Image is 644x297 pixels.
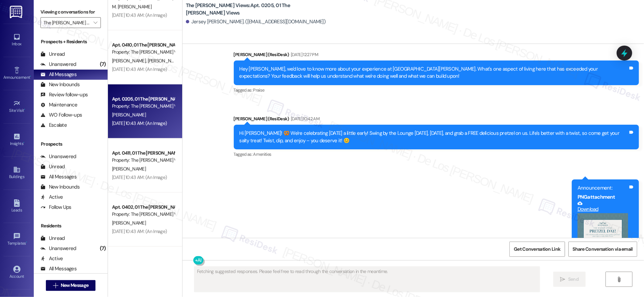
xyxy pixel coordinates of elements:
[186,18,326,25] div: Jersey [PERSON_NAME]. ([EMAIL_ADDRESS][DOMAIN_NAME])
[30,74,31,79] span: •
[289,51,318,58] div: [DATE] 12:27 PM
[568,276,579,283] span: Send
[112,58,148,64] span: [PERSON_NAME]
[40,173,77,180] div: All Messages
[10,6,24,18] img: ResiDesk Logo
[3,31,30,49] a: Inbox
[40,204,72,211] div: Follow Ups
[560,277,565,282] i: 
[40,194,63,201] div: Active
[112,166,146,172] span: [PERSON_NAME]
[112,174,167,180] div: [DATE] 10:43 AM: (An Image)
[234,149,639,159] div: Tagged as:
[40,61,76,68] div: Unanswered
[509,242,565,257] button: Get Conversation Link
[23,140,24,145] span: •
[40,7,101,17] label: Viewing conversations for
[112,157,174,164] div: Property: The [PERSON_NAME] Views
[44,17,90,28] input: All communities
[234,115,639,125] div: [PERSON_NAME] (ResiDesk)
[40,245,76,252] div: Unanswered
[112,66,167,72] div: [DATE] 10:43 AM: (An Image)
[616,277,621,282] i: 
[253,151,271,157] span: Amenities
[34,222,108,229] div: Residents
[3,197,30,216] a: Leads
[568,242,637,257] button: Share Conversation via email
[40,153,76,160] div: Unanswered
[240,130,628,144] div: Hi [PERSON_NAME]! 🥨 We're celebrating [DATE] a little early! Swing by the Lounge [DATE], [DATE], ...
[40,235,65,242] div: Unread
[112,103,174,110] div: Property: The [PERSON_NAME] Views
[40,71,77,78] div: All Messages
[234,51,639,60] div: [PERSON_NAME] (ResiDesk)
[24,107,25,112] span: •
[112,96,174,103] div: Apt. 0205, 01 The [PERSON_NAME] Views
[147,58,181,64] span: [PERSON_NAME]
[112,4,151,10] span: M. [PERSON_NAME]
[578,201,628,213] a: Download
[553,272,586,287] button: Send
[112,211,174,218] div: Property: The [PERSON_NAME] Views
[40,51,65,58] div: Unread
[578,184,628,192] div: Announcement:
[112,112,146,118] span: [PERSON_NAME]
[253,87,264,93] span: Praise
[26,240,27,245] span: •
[53,283,58,288] i: 
[112,120,167,126] div: [DATE] 10:43 AM: (An Image)
[240,66,628,80] div: Hey [PERSON_NAME], we'd love to know more about your experience at [GEOGRAPHIC_DATA][PERSON_NAME]...
[3,264,30,282] a: Account
[112,49,174,56] div: Property: The [PERSON_NAME] Views
[98,243,108,254] div: (7)
[3,98,30,116] a: Site Visit •
[112,204,174,211] div: Apt. 0402, 01 The [PERSON_NAME] Views
[112,150,174,157] div: Apt. 0411, 01 The [PERSON_NAME] Views
[93,20,97,25] i: 
[3,131,30,149] a: Insights •
[34,141,108,148] div: Prospects
[573,246,633,253] span: Share Conversation via email
[3,230,30,249] a: Templates •
[40,255,63,262] div: Active
[61,282,88,289] span: New Message
[112,228,167,234] div: [DATE] 10:43 AM: (An Image)
[289,115,319,122] div: [DATE] 10:42 AM
[46,280,96,291] button: New Message
[3,164,30,182] a: Buildings
[40,163,65,170] div: Unread
[514,246,560,253] span: Get Conversation Link
[234,85,639,95] div: Tagged as:
[186,2,321,17] b: The [PERSON_NAME] Views: Apt. 0205, 01 The [PERSON_NAME] Views
[98,59,108,70] div: (7)
[40,122,67,129] div: Escalate
[40,81,80,88] div: New Inbounds
[40,183,80,191] div: New Inbounds
[40,112,82,119] div: WO Follow-ups
[34,38,108,45] div: Prospects + Residents
[40,91,88,98] div: Review follow-ups
[112,220,146,226] span: [PERSON_NAME]
[194,267,540,292] textarea: Fetching suggested responses. Please feel free to read through the conversation in the meantime.
[578,213,628,264] button: Zoom image
[112,42,174,49] div: Apt. 0410, 01 The [PERSON_NAME] Views
[578,194,615,200] b: PNG attachment
[112,12,167,18] div: [DATE] 10:43 AM: (An Image)
[40,101,78,108] div: Maintenance
[40,265,77,272] div: All Messages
